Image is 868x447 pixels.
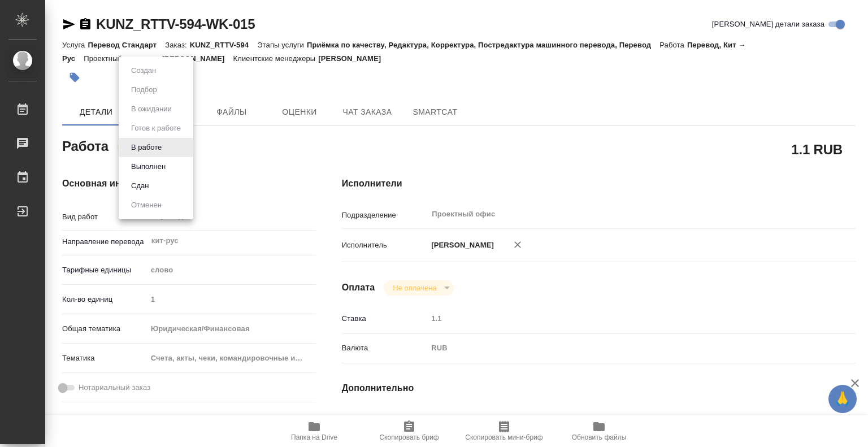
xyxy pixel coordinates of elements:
[128,122,184,134] button: Готов к работе
[128,180,152,192] button: Сдан
[128,64,159,77] button: Создан
[128,160,169,173] button: Выполнен
[128,84,160,96] button: Подбор
[128,199,165,211] button: Отменен
[128,103,175,115] button: В ожидании
[128,141,165,154] button: В работе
